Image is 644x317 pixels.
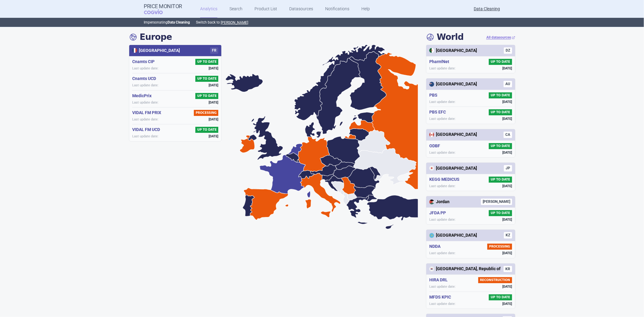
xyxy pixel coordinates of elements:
[429,165,477,171] div: [GEOGRAPHIC_DATA]
[504,47,512,54] span: DZ
[132,48,180,54] div: [GEOGRAPHIC_DATA]
[429,267,434,271] img: Korea, Republic of
[489,109,512,115] span: UP TO DATE
[132,93,154,99] h5: MedicPrix
[502,117,512,121] span: [DATE]
[502,184,512,188] span: [DATE]
[429,177,462,183] h5: KEGG MEDICUS
[209,66,218,71] span: [DATE]
[429,109,448,115] h5: PBS EFC
[489,143,512,149] span: UP TO DATE
[502,66,512,71] span: [DATE]
[502,100,512,104] span: [DATE]
[144,18,500,27] p: Impersonating Switch back to
[132,59,157,65] h5: Cnamts CIP
[194,110,218,116] span: PROCESSING
[132,110,164,116] h5: VIDAL FM PRIX
[209,134,218,139] span: [DATE]
[429,294,453,300] h5: MFDS KPIC
[426,32,464,42] h4: World
[502,150,512,155] span: [DATE]
[504,81,512,87] span: AU
[489,177,512,183] span: UP TO DATE
[429,81,477,87] div: [GEOGRAPHIC_DATA]
[195,76,218,82] span: UP TO DATE
[429,117,456,121] span: Last update date:
[504,232,512,239] span: KZ
[502,251,512,255] span: [DATE]
[429,284,456,289] span: Last update date:
[502,284,512,289] span: [DATE]
[429,143,443,149] h5: ODBF
[429,132,477,138] div: [GEOGRAPHIC_DATA]
[129,32,172,42] h4: Europe
[489,59,512,65] span: UP TO DATE
[481,199,512,205] span: [PERSON_NAME]
[429,48,477,54] div: [GEOGRAPHIC_DATA]
[429,166,434,171] img: Japan
[429,100,456,104] span: Last update date:
[429,82,434,87] img: Australia
[489,210,512,216] span: UP TO DATE
[132,83,159,88] span: Last update date:
[502,217,512,222] span: [DATE]
[168,20,190,24] strong: Data Cleaning
[195,59,218,65] span: UP TO DATE
[429,48,434,53] img: Algeria
[429,233,434,238] img: Kazakhstan
[429,150,456,155] span: Last update date:
[502,302,512,306] span: [DATE]
[429,199,450,205] div: Jordan
[489,92,512,98] span: UP TO DATE
[489,294,512,300] span: UP TO DATE
[429,251,456,255] span: Last update date:
[429,59,452,65] h5: Pharm'Net
[429,184,456,188] span: Last update date:
[132,48,137,53] img: France
[429,66,456,71] span: Last update date:
[209,117,218,122] span: [DATE]
[144,9,171,14] span: COGVIO
[504,266,512,272] span: KR
[209,100,218,105] span: [DATE]
[487,244,512,250] span: PROCESSING
[144,3,182,15] a: Price MonitorCOGVIO
[144,3,182,9] strong: Price Monitor
[486,35,515,40] a: All datasources
[132,100,159,105] span: Last update date:
[478,277,512,283] span: RECONSTRUCTION
[429,277,450,283] h5: HIRA DRL
[429,210,448,216] h5: JFDA PP
[221,20,248,25] button: [PERSON_NAME]
[132,127,162,133] h5: VIDAL FM UCD
[429,302,456,306] span: Last update date:
[429,232,477,239] div: [GEOGRAPHIC_DATA]
[429,244,443,250] h5: NDDA
[429,266,501,272] div: [GEOGRAPHIC_DATA], Republic of
[429,132,434,137] img: Canada
[429,217,456,222] span: Last update date:
[132,134,159,139] span: Last update date:
[429,200,434,204] img: Jordan
[210,47,218,54] span: FR
[132,76,159,82] h5: Cnamts UCD
[195,93,218,99] span: UP TO DATE
[429,92,440,98] h5: PBS
[504,132,512,138] span: CA
[504,165,512,171] span: JP
[209,83,218,88] span: [DATE]
[132,117,159,122] span: Last update date:
[195,127,218,133] span: UP TO DATE
[132,66,159,71] span: Last update date:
